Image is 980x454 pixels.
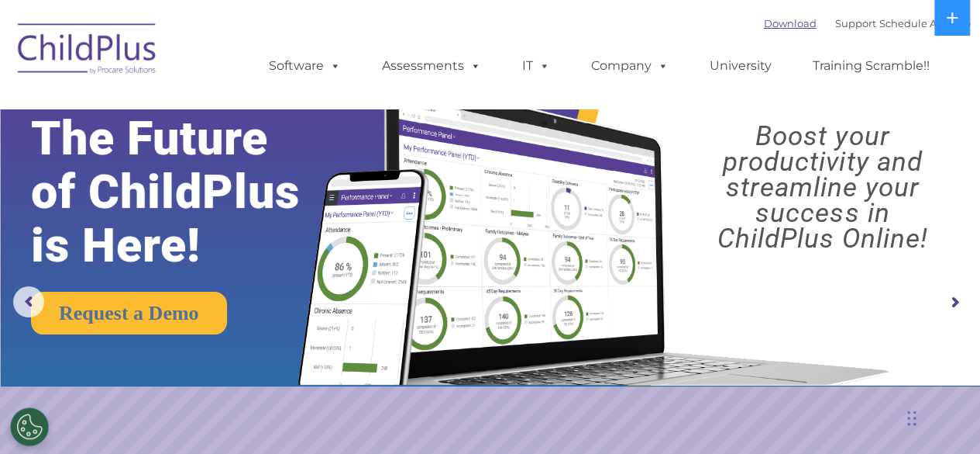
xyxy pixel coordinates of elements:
[10,407,49,446] button: Cookies Settings
[31,112,344,272] rs-layer: The Future of ChildPlus is Here!
[677,123,968,251] rs-layer: Boost your productivity and streamline your success in ChildPlus Online!
[253,50,356,81] a: Software
[576,50,684,81] a: Company
[507,50,566,81] a: IT
[31,292,227,334] a: Request a Demo
[903,379,980,454] iframe: Chat Widget
[366,50,497,81] a: Assessments
[797,50,945,81] a: Training Scramble!!
[764,17,817,29] a: Download
[764,17,971,29] font: |
[215,166,281,178] span: Phone number
[879,17,971,29] a: Schedule A Demo
[835,17,876,29] a: Support
[10,12,165,90] img: ChildPlus by Procare Solutions
[694,50,787,81] a: University
[907,395,916,442] div: Drag
[215,102,263,114] span: Last name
